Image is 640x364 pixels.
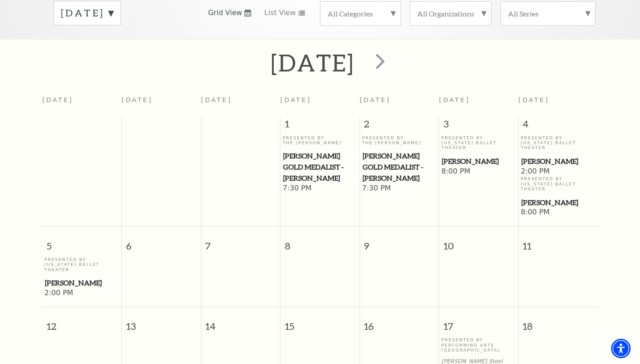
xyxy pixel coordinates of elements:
span: 8:00 PM [521,208,596,218]
span: [PERSON_NAME] [521,197,596,208]
span: Grid View [208,8,242,18]
span: 1 [280,117,360,135]
span: 8 [280,226,360,257]
span: [PERSON_NAME] Gold Medalist - [PERSON_NAME] [363,150,436,183]
span: 15 [280,307,360,338]
span: 11 [519,226,598,257]
span: 2 [360,117,439,135]
span: [DATE] [518,96,549,103]
span: 3 [439,117,518,135]
span: 6 [122,226,201,257]
th: [DATE] [42,91,122,117]
span: 10 [439,226,518,257]
span: [DATE] [280,96,312,103]
span: [PERSON_NAME] [45,277,119,289]
span: [PERSON_NAME] Gold Medalist - [PERSON_NAME] [283,150,357,183]
p: Presented By [US_STATE] Ballet Theater [441,135,516,150]
a: Peter Pan [441,156,516,167]
span: 2:00 PM [44,289,120,298]
a: Peter Pan [521,197,596,208]
a: Peter Pan [44,277,120,289]
span: 18 [519,307,598,338]
label: All Organizations [417,9,484,18]
span: 16 [360,307,439,338]
p: Presented By [US_STATE] Ballet Theater [44,257,120,272]
span: 7 [201,226,280,257]
th: [DATE] [122,91,201,117]
span: 5 [42,226,121,257]
h2: [DATE] [271,48,355,77]
span: List View [264,8,296,18]
span: [PERSON_NAME] [521,156,596,167]
p: Presented By [US_STATE] Ballet Theater [521,176,596,191]
span: 8:00 PM [441,167,516,177]
th: [DATE] [201,91,280,117]
span: 4 [519,117,598,135]
label: All Categories [328,9,393,18]
label: [DATE] [61,6,113,20]
label: All Series [508,9,588,18]
span: 17 [439,307,518,338]
span: [PERSON_NAME] [442,156,516,167]
span: 7:30 PM [362,184,437,194]
a: Cliburn Gold Medalist - Aristo Sham [362,150,437,183]
a: Peter Pan [521,156,596,167]
span: [DATE] [360,96,391,103]
button: next [363,47,396,79]
a: Cliburn Gold Medalist - Aristo Sham [283,150,357,183]
span: 2:00 PM [521,167,596,177]
span: 7:30 PM [283,184,357,194]
span: 12 [42,307,121,338]
p: Presented By [US_STATE] Ballet Theater [521,135,596,150]
p: Presented By The [PERSON_NAME] [362,135,437,146]
span: 14 [201,307,280,338]
span: 9 [360,226,439,257]
div: Accessibility Menu [611,339,631,358]
span: 13 [122,307,201,338]
p: Presented By The [PERSON_NAME] [283,135,357,146]
span: [DATE] [439,96,470,103]
p: Presented By Performing Arts [GEOGRAPHIC_DATA] [441,337,516,352]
